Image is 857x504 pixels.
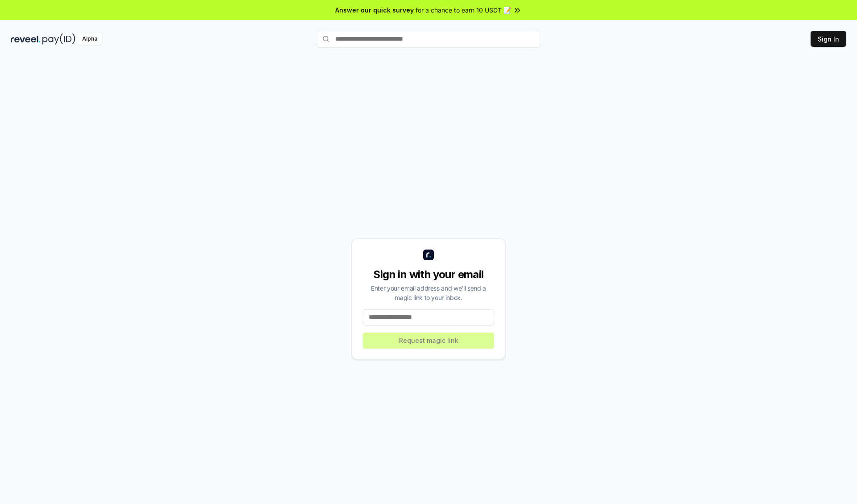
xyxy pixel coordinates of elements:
div: Sign in with your email [363,267,494,282]
img: logo_small [423,250,434,260]
button: Sign In [811,31,846,47]
span: for a chance to earn 10 USDT 📝 [416,5,511,15]
img: reveel_dark [11,33,41,45]
div: Alpha [77,33,102,45]
div: Enter your email address and we’ll send a magic link to your inbox. [363,283,494,302]
img: pay_id [42,33,75,45]
span: Answer our quick survey [335,5,414,15]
